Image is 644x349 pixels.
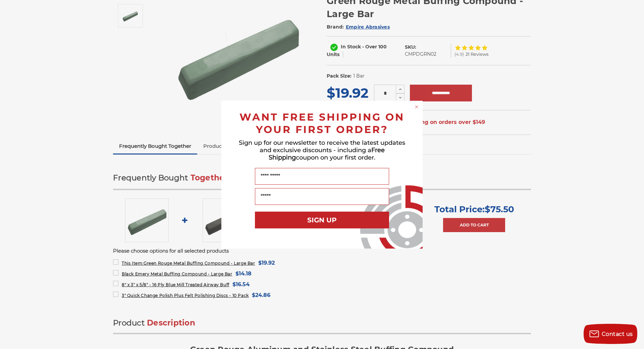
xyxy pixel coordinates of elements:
[413,103,420,110] button: Close dialog
[269,146,385,161] span: Free Shipping
[602,331,633,337] span: Contact us
[239,111,405,136] span: WANT FREE SHIPPING ON YOUR FIRST ORDER?
[255,212,389,228] button: SIGN UP
[239,139,405,161] span: Sign up for our newsletter to receive the latest updates and exclusive discounts - including a co...
[584,324,637,344] button: Contact us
